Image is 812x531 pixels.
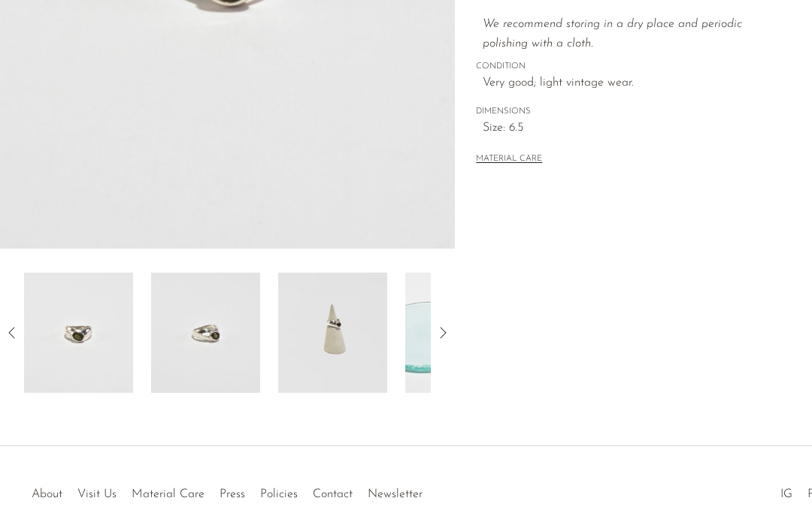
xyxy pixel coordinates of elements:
img: Asymmetrical Peridot Ring [151,273,260,393]
a: Press [220,488,245,500]
img: Asymmetrical Peridot Ring [278,273,387,393]
button: MATERIAL CARE [476,154,542,165]
span: CONDITION [476,60,788,74]
a: IG [780,488,792,500]
span: Size: 6.5 [483,119,788,138]
img: Asymmetrical Peridot Ring [24,273,133,393]
i: We recommend storing in a dry place and periodic polishing with a cloth. [483,18,742,50]
a: Visit Us [77,488,117,500]
a: About [32,488,62,500]
a: Policies [260,488,298,500]
span: Very good; light vintage wear. [483,74,788,93]
img: Asymmetrical Peridot Ring [405,273,514,393]
span: DIMENSIONS [476,105,788,119]
a: Material Care [132,488,205,500]
ul: Quick links [24,476,430,505]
